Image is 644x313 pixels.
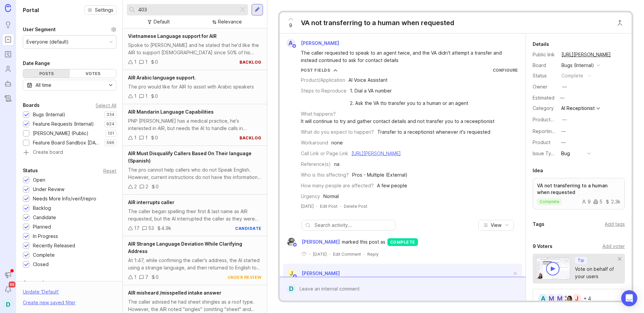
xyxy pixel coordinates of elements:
[161,225,171,232] div: 4.9k
[33,139,101,146] div: Feature Board Sandbox [DATE]
[377,128,490,136] div: Transfer to a receptionist whenever it's requested
[621,290,637,306] div: Open Intercom Messenger
[575,265,618,280] div: Vote on behalf of your users
[128,290,221,296] span: AIR misheard /misspelled intake answer
[491,222,501,229] span: View
[9,281,15,288] span: 99
[23,59,50,67] div: Date Range
[33,120,94,128] div: Feature Requests (Internal)
[2,284,14,296] button: Notifications
[554,293,565,304] div: M
[282,39,344,48] a: A[PERSON_NAME]
[134,273,137,281] div: 1
[23,279,50,287] div: Companies
[105,82,116,88] svg: toggle icon
[558,93,567,102] div: —
[283,269,340,278] a: J[PERSON_NAME]
[605,221,625,228] div: Add tags
[560,115,569,124] button: ProductboardID
[301,182,374,189] div: How many people are affected?
[123,195,267,236] a: AIR interrupts callerThe caller began spelling their first & last name as AIR requested, but the ...
[602,243,625,250] div: Add voter
[320,203,337,209] div: Edit Post
[156,273,159,281] div: 0
[302,238,340,246] span: [PERSON_NAME]
[301,139,328,146] div: Workaround
[33,261,49,268] div: Closed
[350,100,468,107] div: 2. Ask the VA tto transfer you to a human or an agent
[128,117,262,132] div: PNP [PERSON_NAME] has a medical practice, he's interested in AIR, but needs the AI to handle call...
[33,195,96,202] div: Needs More Info/verif/repro
[334,161,339,168] div: na
[342,238,385,246] span: marked this post as
[287,238,296,246] img: Justin Maxwell
[301,67,330,73] div: Post Fields
[138,6,236,13] input: Search...
[301,128,374,136] div: What do you expect to happen?
[301,87,346,95] div: Steps to Reproduce
[561,62,594,69] div: Bugs (Internal)
[128,42,262,56] div: Spoke to [PERSON_NAME] and he stated that he'd like the AIR to support [DEMOGRAPHIC_DATA] since 5...
[128,109,214,115] span: AIR Mandarin Language Capabilities
[301,18,454,27] div: VA not transferring to a human when requested
[367,251,379,257] div: Reply
[95,7,113,13] span: Settings
[128,33,217,39] span: Vietnamese Language support for AIR
[301,161,331,168] div: Reference(s)
[533,220,544,228] div: Tags
[33,251,55,259] div: Complete
[23,69,70,78] div: Posts
[145,273,148,281] div: 7
[148,225,154,232] div: 53
[533,242,552,250] div: 9 Voters
[85,5,116,15] button: Settings
[23,299,75,306] div: Create new saved filter
[2,298,14,310] div: D
[387,238,418,246] div: complete
[315,222,392,229] input: Search activity...
[134,183,137,190] div: 2
[301,193,320,200] div: Urgency
[33,176,45,184] div: Open
[329,251,330,257] div: ·
[155,92,158,100] div: 0
[228,274,262,280] div: under review
[344,203,367,209] div: Delete Post
[128,257,262,271] div: At 1:47, while confirming the caller's address, the AI started using a strange language, and then...
[33,233,58,240] div: In Progress
[23,150,116,156] a: Create board
[134,134,137,141] div: 1
[301,118,494,125] div: It will continue to try and gather contact details and not transfer you to a receeptionist
[283,238,342,246] a: Justin Maxwell[PERSON_NAME]
[128,208,262,223] div: The caller began spelling their first & last name as AIR requested, but the AI interrupted the ca...
[128,241,242,254] span: AIR Strange Language Deviation While Clarifying Address
[559,50,613,59] a: [URL][PERSON_NAME]
[533,128,569,134] label: Reporting Team
[533,105,556,112] div: Category
[33,214,56,221] div: Candidate
[533,139,550,145] label: Product
[96,104,116,107] div: Select All
[134,225,140,232] div: 17
[331,139,343,146] div: none
[33,130,89,137] div: [PERSON_NAME] (Public)
[23,167,38,175] div: Status
[33,111,65,118] div: Bugs (Internal)
[123,104,267,146] a: AIR Mandarin Language CapabilitiesPNP [PERSON_NAME] has a medical practice, he's interested in AI...
[33,242,75,249] div: Recently Released
[561,106,595,111] div: AI Receptionist
[156,183,159,190] div: 0
[128,75,196,80] span: AIR Arabic language support.
[155,58,158,66] div: 0
[128,298,262,313] div: The caller advised he had sheet shingles as a roof type. However, the AIR noted "singles" (omitti...
[582,199,591,204] div: 9
[134,92,137,100] div: 1
[613,16,627,29] button: Close button
[106,140,114,145] p: 596
[106,121,114,127] p: 924
[533,167,543,175] div: Idea
[301,150,348,157] div: Call Link or Page Link
[540,199,559,204] p: complete
[287,269,296,278] div: J
[145,58,148,66] div: 1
